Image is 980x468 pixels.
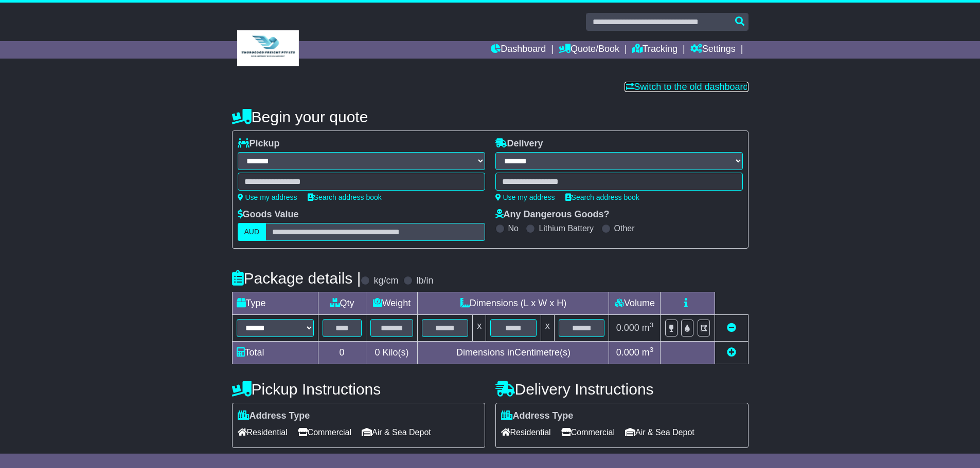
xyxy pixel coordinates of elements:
[238,138,280,149] label: Pickup
[308,193,382,201] a: Search address book
[318,292,366,315] td: Qty
[625,424,694,440] span: Air & Sea Depot
[232,108,749,125] h4: Begin your quote
[318,342,366,364] td: 0
[561,424,615,440] span: Commercial
[495,138,543,149] label: Delivery
[650,321,654,329] sup: 3
[727,323,736,333] a: Remove this item
[238,424,288,440] span: Residential
[418,342,609,364] td: Dimensions in Centimetre(s)
[616,347,639,358] span: 0.000
[541,315,554,342] td: x
[232,270,361,287] h4: Package details |
[238,410,310,422] label: Address Type
[559,41,619,59] a: Quote/Book
[625,82,748,92] a: Switch to the old dashboard
[650,346,654,353] sup: 3
[418,292,609,315] td: Dimensions (L x W x H)
[614,223,635,233] label: Other
[366,342,418,364] td: Kilo(s)
[495,209,610,220] label: Any Dangerous Goods?
[508,223,519,233] label: No
[416,275,433,287] label: lb/in
[232,342,318,364] td: Total
[727,347,736,358] a: Add new item
[495,193,555,201] a: Use my address
[232,292,318,315] td: Type
[362,424,431,440] span: Air & Sea Depot
[501,424,551,440] span: Residential
[366,292,418,315] td: Weight
[690,41,736,59] a: Settings
[373,275,398,287] label: kg/cm
[238,223,266,241] label: AUD
[298,424,351,440] span: Commercial
[232,381,485,398] h4: Pickup Instructions
[642,323,654,333] span: m
[238,209,299,220] label: Goods Value
[473,315,486,342] td: x
[609,292,661,315] td: Volume
[632,41,678,59] a: Tracking
[501,410,574,422] label: Address Type
[491,41,546,59] a: Dashboard
[539,223,594,233] label: Lithium Battery
[565,193,639,201] a: Search address book
[616,323,639,333] span: 0.000
[495,381,749,398] h4: Delivery Instructions
[642,347,654,358] span: m
[375,347,380,358] span: 0
[238,193,297,201] a: Use my address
